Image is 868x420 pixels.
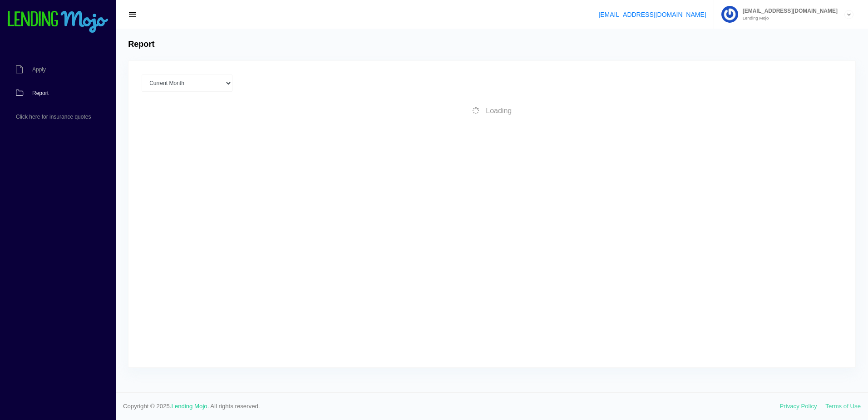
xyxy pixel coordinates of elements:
span: Click here for insurance quotes [16,114,91,120]
a: Lending Mojo [172,403,207,410]
a: Terms of Use [825,403,861,410]
small: Lending Mojo [738,16,838,20]
span: [EMAIL_ADDRESS][DOMAIN_NAME] [738,8,838,14]
span: Report [32,90,49,96]
a: [EMAIL_ADDRESS][DOMAIN_NAME] [598,11,706,18]
span: Copyright © 2025. . All rights reserved. [123,402,780,411]
a: Privacy Policy [780,403,817,410]
img: Profile image [721,6,738,23]
span: Apply [32,67,46,72]
span: Loading [486,107,512,115]
img: logo-small.png [7,11,109,34]
h4: Report [128,40,154,50]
